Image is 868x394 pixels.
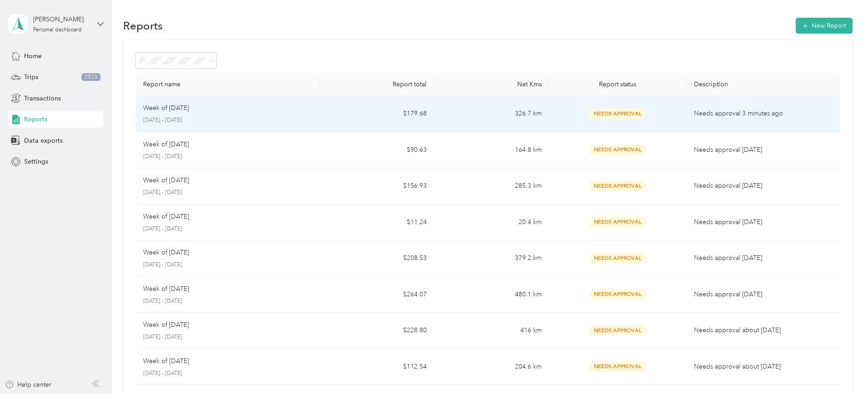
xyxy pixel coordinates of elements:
[589,361,646,372] span: Needs Approval
[694,253,833,263] p: Needs approval [DATE]
[143,297,312,305] p: [DATE] - [DATE]
[319,96,434,132] td: $179.68
[589,217,646,227] span: Needs Approval
[143,369,312,378] p: [DATE] - [DATE]
[319,313,434,349] td: $228.80
[694,362,833,372] p: Needs approval about [DATE]
[143,225,312,233] p: [DATE] - [DATE]
[143,103,189,113] p: Week of [DATE]
[589,325,646,336] span: Needs Approval
[143,320,189,330] p: Week of [DATE]
[143,333,312,341] p: [DATE] - [DATE]
[319,132,434,169] td: $90.63
[143,175,189,185] p: Week of [DATE]
[556,80,679,88] div: Report status
[319,204,434,241] td: $11.24
[434,240,549,277] td: 379.2 km
[24,157,48,166] span: Settings
[143,248,189,258] p: Week of [DATE]
[694,217,833,227] p: Needs approval [DATE]
[589,289,646,299] span: Needs Approval
[434,168,549,204] td: 285.3 km
[589,145,646,155] span: Needs Approval
[589,109,646,119] span: Needs Approval
[434,73,549,96] th: Net Kms
[694,289,833,299] p: Needs approval [DATE]
[694,109,833,119] p: Needs approval 3 minutes ago
[24,51,42,61] span: Home
[817,343,868,394] iframe: Everlance-gr Chat Button Frame
[319,240,434,277] td: $208.53
[434,132,549,169] td: 164.8 km
[81,73,100,81] span: 2523
[589,181,646,191] span: Needs Approval
[143,212,189,222] p: Week of [DATE]
[24,115,47,124] span: Reports
[143,356,189,366] p: Week of [DATE]
[319,277,434,313] td: $264.07
[434,313,549,349] td: 416 km
[33,27,82,33] div: Personal dashboard
[319,73,434,96] th: Report total
[694,145,833,155] p: Needs approval [DATE]
[5,380,51,389] button: Help center
[143,284,189,294] p: Week of [DATE]
[33,15,90,24] div: [PERSON_NAME]
[123,21,163,30] h1: Reports
[434,96,549,132] td: 326.7 km
[24,94,61,103] span: Transactions
[434,277,549,313] td: 480.1 km
[434,204,549,241] td: 20.4 km
[434,349,549,385] td: 204.6 km
[319,168,434,204] td: $156.93
[687,73,840,96] th: Description
[136,73,319,96] th: Report name
[694,325,833,335] p: Needs approval about [DATE]
[143,261,312,269] p: [DATE] - [DATE]
[24,136,63,145] span: Data exports
[143,116,312,125] p: [DATE] - [DATE]
[319,349,434,385] td: $112.54
[694,181,833,191] p: Needs approval [DATE]
[143,140,189,150] p: Week of [DATE]
[589,253,646,264] span: Needs Approval
[143,189,312,197] p: [DATE] - [DATE]
[143,153,312,161] p: [DATE] - [DATE]
[796,18,853,34] button: New Report
[24,72,38,82] span: Trips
